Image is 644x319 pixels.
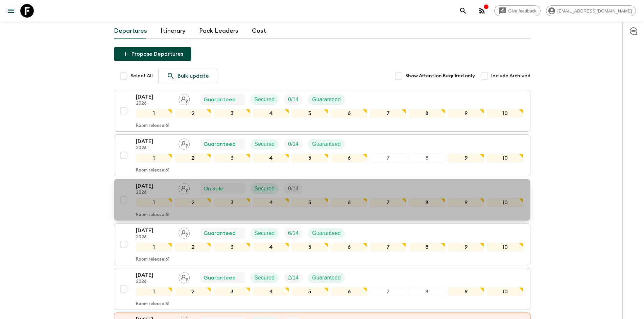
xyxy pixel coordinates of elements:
[253,109,289,118] div: 4
[114,23,147,39] a: Departures
[114,268,530,310] button: [DATE]2026Assign pack leaderGuaranteedSecuredTrip FillGuaranteed12345678910Room release:61
[253,243,289,251] div: 4
[136,271,173,279] p: [DATE]
[114,47,191,61] button: Propose Departures
[409,287,445,296] div: 8
[312,96,341,104] p: Guaranteed
[136,287,172,296] div: 1
[175,198,211,207] div: 2
[312,140,341,148] p: Guaranteed
[312,274,341,282] p: Guaranteed
[292,243,328,251] div: 5
[204,96,236,104] p: Guaranteed
[175,287,211,296] div: 2
[253,198,289,207] div: 4
[252,23,266,39] a: Cost
[161,23,186,39] a: Itinerary
[255,274,275,282] p: Secured
[491,73,530,79] span: Include Archived
[136,212,169,218] p: Room release: 61
[214,243,250,251] div: 3
[487,243,523,251] div: 10
[114,223,530,265] button: [DATE]2026Assign pack leaderGuaranteedSecuredTrip FillGuaranteed12345678910Room release:61
[255,229,275,237] p: Secured
[136,154,172,162] div: 1
[136,301,169,307] p: Room release: 61
[136,198,172,207] div: 1
[136,137,173,145] p: [DATE]
[284,228,303,239] div: Trip Fill
[178,96,190,101] span: Assign pack leader
[177,72,209,80] p: Bulk update
[136,235,173,240] p: 2026
[136,182,173,190] p: [DATE]
[456,4,470,18] button: search adventures
[288,185,299,193] p: 0 / 14
[178,230,190,235] span: Assign pack leader
[214,198,250,207] div: 3
[409,198,445,207] div: 8
[409,243,445,251] div: 8
[370,287,406,296] div: 7
[292,287,328,296] div: 5
[554,8,636,14] span: [EMAIL_ADDRESS][DOMAIN_NAME]
[409,109,445,118] div: 8
[130,73,153,79] span: Select All
[288,140,299,148] p: 0 / 14
[136,227,173,235] p: [DATE]
[175,243,211,251] div: 2
[331,243,367,251] div: 6
[4,4,18,18] button: menu
[494,5,541,16] a: Give feedback
[136,93,173,101] p: [DATE]
[136,123,169,129] p: Room release: 61
[487,109,523,118] div: 10
[505,8,540,14] span: Give feedback
[284,139,303,150] div: Trip Fill
[251,272,279,283] div: Secured
[370,154,406,162] div: 7
[251,139,279,150] div: Secured
[288,96,299,104] p: 0 / 14
[114,134,530,176] button: [DATE]2026Assign pack leaderGuaranteedSecuredTrip FillGuaranteed12345678910Room release:61
[136,168,169,173] p: Room release: 61
[370,109,406,118] div: 7
[409,154,445,162] div: 8
[178,185,190,190] span: Assign pack leader
[114,179,530,221] button: [DATE]2026Assign pack leaderOn SaleSecuredTrip Fill12345678910Room release:61
[178,140,190,146] span: Assign pack leader
[136,101,173,106] p: 2026
[136,257,169,262] p: Room release: 61
[255,140,275,148] p: Secured
[175,154,211,162] div: 2
[288,274,299,282] p: 2 / 14
[253,154,289,162] div: 4
[331,154,367,162] div: 6
[331,198,367,207] div: 6
[292,198,328,207] div: 5
[253,287,289,296] div: 4
[136,109,172,118] div: 1
[158,69,217,83] a: Bulk update
[251,183,279,194] div: Secured
[136,145,173,151] p: 2026
[284,183,303,194] div: Trip Fill
[251,228,279,239] div: Secured
[405,73,475,79] span: Show Attention Required only
[292,109,328,118] div: 5
[136,190,173,195] p: 2026
[487,154,523,162] div: 10
[255,96,275,104] p: Secured
[204,274,236,282] p: Guaranteed
[370,243,406,251] div: 7
[370,198,406,207] div: 7
[214,287,250,296] div: 3
[136,243,172,251] div: 1
[448,243,484,251] div: 9
[448,198,484,207] div: 9
[312,229,341,237] p: Guaranteed
[448,109,484,118] div: 9
[284,272,303,283] div: Trip Fill
[255,185,275,193] p: Secured
[175,109,211,118] div: 2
